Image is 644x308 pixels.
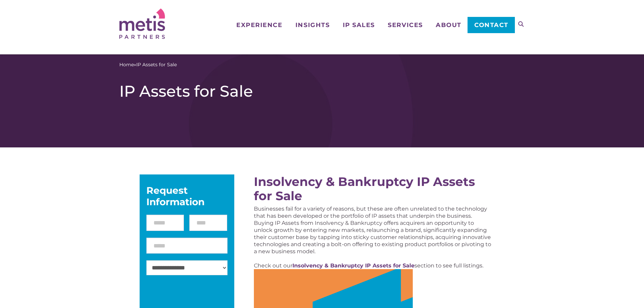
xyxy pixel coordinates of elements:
[343,22,375,28] span: IP Sales
[119,61,134,68] a: Home
[254,262,492,269] p: Check out our section to see full listings.
[254,174,475,203] a: Insolvency & Bankruptcy IP Assets for Sale
[254,205,492,255] p: Businesses fail for a variety of reasons, but these are often unrelated to the technology that ha...
[136,61,177,68] span: IP Assets for Sale
[119,82,525,101] h1: IP Assets for Sale
[295,22,330,28] span: Insights
[119,61,177,68] span: »
[468,17,515,33] a: Contact
[436,22,461,28] span: About
[388,22,423,28] span: Services
[292,262,414,269] a: Insolvency & Bankruptcy IP Assets for Sale
[119,8,165,39] img: Metis Partners
[236,22,282,28] span: Experience
[474,22,508,28] span: Contact
[146,185,228,208] div: Request Information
